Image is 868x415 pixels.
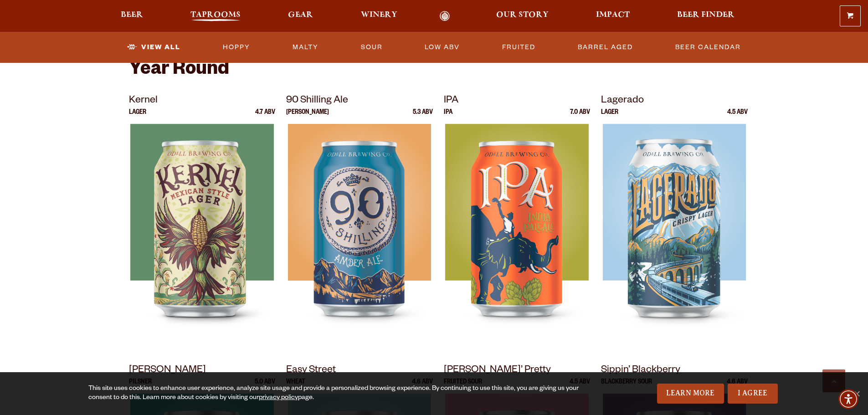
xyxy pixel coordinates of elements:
[838,389,858,409] div: Accessibility Menu
[445,124,588,352] img: IPA
[129,60,740,82] h2: Year Round
[672,37,745,58] a: Beer Calendar
[444,109,452,124] p: IPA
[657,384,724,404] a: Learn More
[286,93,433,352] a: 90 Shilling Ale [PERSON_NAME] 5.3 ABV 90 Shilling Ale 90 Shilling Ale
[822,369,845,392] a: Scroll to top
[590,11,636,21] a: Impact
[129,93,276,352] a: Kernel Lager 4.7 ABV Kernel Kernel
[288,124,431,352] img: 90 Shilling Ale
[286,109,329,124] p: [PERSON_NAME]
[361,11,397,19] span: Winery
[574,37,637,58] a: Barrel Aged
[255,109,275,124] p: 4.7 ABV
[129,109,146,124] p: Lager
[289,37,322,58] a: Malty
[421,37,463,58] a: Low ABV
[123,37,184,58] a: View All
[259,395,298,402] a: privacy policy
[444,93,591,352] a: IPA IPA 7.0 ABV IPA IPA
[601,363,748,379] p: Sippin’ Blackberry
[129,363,276,379] p: [PERSON_NAME]
[129,93,276,109] p: Kernel
[121,11,143,19] span: Beer
[601,109,618,124] p: Lager
[185,11,247,21] a: Taprooms
[288,11,313,19] span: Gear
[286,93,433,109] p: 90 Shilling Ale
[413,109,433,124] p: 5.3 ABV
[130,124,273,352] img: Kernel
[677,11,734,19] span: Beer Finder
[357,37,386,58] a: Sour
[355,11,403,21] a: Winery
[219,37,254,58] a: Hoppy
[286,363,433,379] p: Easy Street
[570,109,590,124] p: 7.0 ABV
[601,93,748,352] a: Lagerado Lager 4.5 ABV Lagerado Lagerado
[490,11,555,21] a: Our Story
[190,11,241,19] span: Taprooms
[282,11,319,21] a: Gear
[728,384,778,404] a: I Agree
[115,11,149,21] a: Beer
[498,37,539,58] a: Fruited
[428,11,462,21] a: Odell Home
[444,363,591,379] p: [PERSON_NAME]’ Pretty
[88,384,582,403] div: This site uses cookies to enhance user experience, analyze site usage and provide a personalized ...
[444,93,591,109] p: IPA
[603,124,746,352] img: Lagerado
[596,11,630,19] span: Impact
[496,11,549,19] span: Our Story
[727,109,748,124] p: 4.5 ABV
[601,93,748,109] p: Lagerado
[671,11,740,21] a: Beer Finder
